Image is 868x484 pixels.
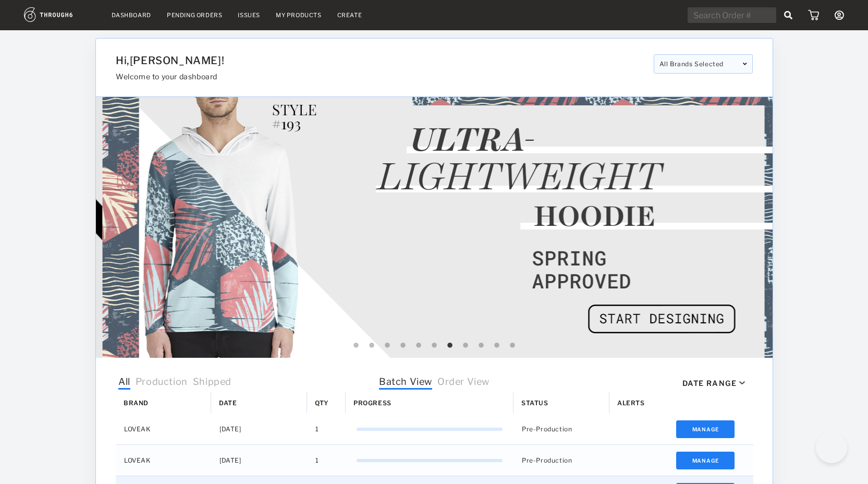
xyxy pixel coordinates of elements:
div: Press SPACE to select this row. [116,414,753,445]
span: Brand [124,399,149,407]
h3: Welcome to your dashboard [116,72,645,81]
span: Shipped [192,376,231,390]
button: Manage [676,452,735,469]
button: 11 [507,341,518,351]
div: All Brands Selected [653,54,752,74]
div: [DATE] [211,445,307,476]
button: 3 [382,341,393,351]
img: icon_caret_down_black.69fb8af9.svg [739,381,745,385]
button: 7 [445,341,455,351]
a: Pending Orders [167,11,222,19]
input: Search Order # [688,7,776,23]
div: LOVEAK [116,414,211,444]
span: Production [135,376,187,390]
div: [DATE] [211,414,307,444]
a: My Products [276,11,322,19]
button: 5 [413,341,424,351]
span: 1 [315,454,319,467]
span: Date [219,399,237,407]
button: 8 [460,341,471,351]
span: Qty [315,399,329,407]
div: Pre-Production [514,445,609,476]
img: icon_cart.dab5cea1.svg [808,10,819,20]
a: Dashboard [112,11,151,19]
button: 1 [351,341,361,351]
span: Progress [353,399,392,407]
span: Alerts [617,399,645,407]
button: 2 [366,341,377,351]
button: 6 [429,341,439,351]
button: 10 [492,341,502,351]
h1: Hi, [PERSON_NAME] ! [116,54,645,67]
div: Pre-Production [514,414,609,444]
a: Create [337,11,362,19]
span: All [118,376,130,390]
img: 71aeb939-4299-417c-8bfa-27c44402c506.jpg [102,97,779,358]
button: 9 [476,341,486,351]
span: Batch View [379,376,432,390]
button: 4 [398,341,408,351]
img: logo.1c10ca64.svg [24,7,96,22]
div: Date Range [682,379,737,388]
iframe: Toggle Customer Support [816,432,847,463]
span: Status [521,399,548,407]
button: Manage [676,420,735,438]
div: LOVEAK [116,445,211,476]
div: Press SPACE to select this row. [116,445,753,476]
a: Issues [238,11,260,19]
span: 1 [315,422,319,436]
span: Order View [437,376,490,390]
